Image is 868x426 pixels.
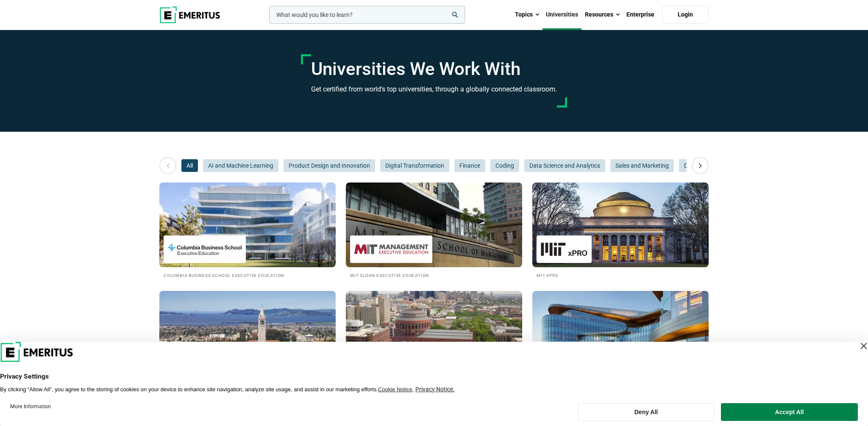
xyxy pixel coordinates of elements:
a: Universities We Work With Columbia Business School Executive Education Columbia Business School E... [159,183,336,279]
h2: MIT Sloan Executive Education [350,271,518,279]
button: Finance [454,159,485,172]
a: Universities We Work With MIT xPRO MIT xPRO [532,183,709,279]
img: MIT xPRO [541,240,587,259]
h3: Get certified from world’s top universities, through a globally connected classroom. [311,84,557,95]
h2: Columbia Business School Executive Education [164,271,331,279]
img: Universities We Work With [346,183,522,267]
img: MIT Sloan Executive Education [354,240,428,259]
button: Sales and Marketing [610,159,674,172]
a: Universities We Work With MIT Sloan Executive Education MIT Sloan Executive Education [346,183,522,279]
img: Columbia Business School Executive Education [168,240,242,259]
button: Coding [490,159,519,172]
a: Universities We Work With Berkeley Executive Education Berkeley Executive Education [159,291,336,387]
button: Digital Transformation [380,159,449,172]
a: Universities We Work With Wharton Executive Education Wharton Executive Education [346,291,522,387]
img: Universities We Work With [532,183,709,267]
img: Universities We Work With [159,291,336,376]
button: Digital Marketing [679,159,734,172]
button: AI and Machine Learning [203,159,278,172]
button: Data Science and Analytics [524,159,605,172]
img: Universities We Work With [532,291,709,376]
a: Login [662,6,709,24]
button: All [181,159,198,172]
h2: MIT xPRO [537,271,704,279]
img: Universities We Work With [346,291,522,376]
h1: Universities We Work With [311,58,557,80]
button: Product Design and Innovation [284,159,375,172]
img: Universities We Work With [159,183,336,267]
input: woocommerce-product-search-field-0 [269,6,465,24]
a: Universities We Work With Kellogg Executive Education Kellogg Executive Education [532,291,709,387]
